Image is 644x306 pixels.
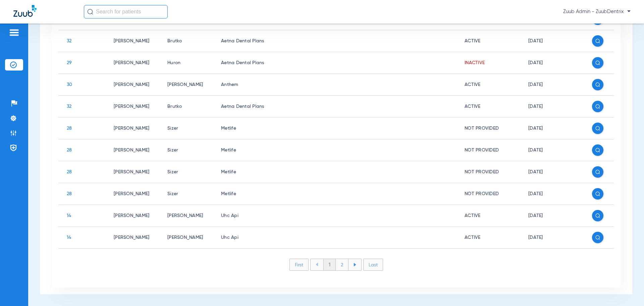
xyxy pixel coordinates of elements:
[465,191,499,196] span: Not Provided
[159,52,213,74] td: Huron
[595,213,600,218] img: search white icon
[465,126,499,131] span: Not Provided
[221,104,264,109] span: Aetna Dental Plans
[323,259,336,270] li: 1
[159,139,213,161] td: Sizer
[67,104,72,109] span: 32
[221,191,236,196] span: Metlife
[465,60,485,65] span: Inactive
[465,235,481,240] span: Active
[159,161,213,183] td: Sizer
[563,8,631,15] span: Zuub Admin - ZuubDentrix
[9,29,19,37] img: hamburger-icon
[354,263,356,266] img: arrow-right-blue.svg
[87,9,93,15] img: Search Icon
[520,96,584,118] td: [DATE]
[595,191,600,196] img: search white icon
[221,148,236,152] span: Metlife
[159,30,213,52] td: Brutko
[465,82,481,87] span: Active
[159,227,213,249] td: [PERSON_NAME]
[105,74,159,96] td: [PERSON_NAME]
[465,104,481,109] span: Active
[520,30,584,52] td: [DATE]
[105,183,159,205] td: [PERSON_NAME]
[520,74,584,96] td: [DATE]
[465,39,481,43] span: Active
[595,148,600,152] img: search white icon
[221,82,238,87] span: Anthem
[221,39,264,43] span: Aetna Dental Plans
[105,30,159,52] td: [PERSON_NAME]
[221,170,236,174] span: Metlife
[159,183,213,205] td: Sizer
[67,39,72,43] span: 32
[465,170,499,174] span: Not Provided
[67,213,71,218] span: 14
[520,52,584,74] td: [DATE]
[520,183,584,205] td: [DATE]
[520,118,584,139] td: [DATE]
[159,205,213,227] td: [PERSON_NAME]
[595,104,600,109] img: search white icon
[595,39,600,43] img: search white icon
[221,235,238,240] span: Uhc Api
[595,235,600,240] img: search white icon
[105,227,159,249] td: [PERSON_NAME]
[520,227,584,249] td: [DATE]
[221,126,236,131] span: Metlife
[105,161,159,183] td: [PERSON_NAME]
[159,118,213,139] td: Sizer
[595,126,600,131] img: search white icon
[336,259,348,270] li: 2
[105,96,159,118] td: [PERSON_NAME]
[67,170,72,174] span: 28
[221,60,264,65] span: Aetna Dental Plans
[105,139,159,161] td: [PERSON_NAME]
[105,118,159,139] td: [PERSON_NAME]
[465,148,499,152] span: Not Provided
[67,148,72,152] span: 28
[520,139,584,161] td: [DATE]
[159,96,213,118] td: Brutko
[595,170,600,174] img: search white icon
[13,5,37,17] img: Zuub Logo
[67,126,72,131] span: 28
[67,235,71,240] span: 14
[67,82,72,87] span: 30
[363,259,383,271] li: Last
[520,205,584,227] td: [DATE]
[105,52,159,74] td: [PERSON_NAME]
[159,74,213,96] td: [PERSON_NAME]
[84,5,168,18] input: Search for patients
[520,161,584,183] td: [DATE]
[595,60,600,65] img: search white icon
[221,213,238,218] span: Uhc Api
[67,191,72,196] span: 28
[105,205,159,227] td: [PERSON_NAME]
[316,263,318,266] img: arrow-left-blue.svg
[67,60,72,65] span: 29
[289,259,309,271] li: First
[595,82,600,87] img: search white icon
[465,213,481,218] span: Active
